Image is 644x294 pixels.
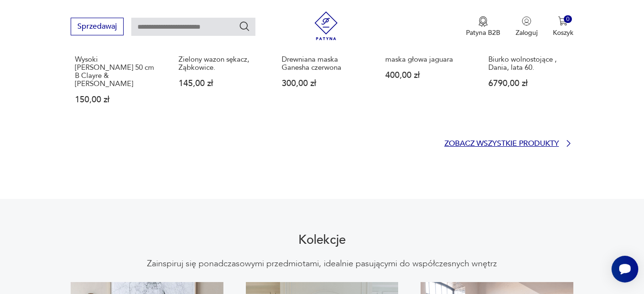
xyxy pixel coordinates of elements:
[75,96,155,104] p: 150,00 zł
[239,21,250,32] button: Szukaj
[312,11,340,40] img: Patyna - sklep z meblami i dekoracjami vintage
[612,256,638,283] iframe: Smartsupp widget button
[553,28,573,37] p: Koszyk
[298,234,346,246] h2: Kolekcje
[179,55,259,72] p: Zielony wazon sękacz, Ząbkowice.
[282,79,362,87] p: 300,00 zł
[75,55,155,88] p: Wysoki [PERSON_NAME] 50 cm B Clayre & [PERSON_NAME]
[522,16,531,26] img: Ikonka użytkownika
[71,24,124,31] a: Sprzedawaj
[558,16,568,26] img: Ikona koszyka
[516,16,538,37] button: Zaloguj
[466,28,500,37] p: Patyna B2B
[179,79,259,87] p: 145,00 zł
[385,55,465,64] p: maska głowa jaguara
[71,18,124,35] button: Sprzedawaj
[444,139,573,148] a: Zobacz wszystkie produkty
[564,15,572,23] div: 0
[147,258,497,270] p: Zainspiruj się ponadczasowymi przedmiotami, idealnie pasującymi do współczesnych wnętrz
[488,79,569,87] p: 6790,00 zł
[516,28,538,37] p: Zaloguj
[444,141,559,147] p: Zobacz wszystkie produkty
[466,16,500,37] a: Ikona medaluPatyna B2B
[385,71,465,79] p: 400,00 zł
[478,16,488,27] img: Ikona medalu
[488,55,569,72] p: Biurko wolnostojące , Dania, lata 60.
[282,55,362,72] p: Drewniana maska Ganesha czerwona
[466,16,500,37] button: Patyna B2B
[553,16,573,37] button: 0Koszyk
